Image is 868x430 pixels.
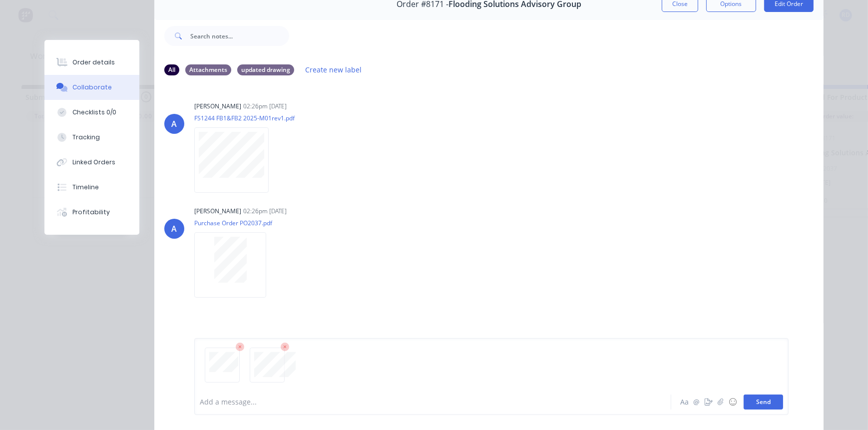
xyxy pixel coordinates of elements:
div: All [164,64,179,75]
div: Order details [72,58,115,67]
button: Tracking [44,125,139,150]
div: Checklists 0/0 [72,108,116,117]
button: Collaborate [44,75,139,100]
div: Linked Orders [72,158,115,167]
div: A [172,118,177,130]
div: [PERSON_NAME] [194,102,241,111]
button: Timeline [44,175,139,200]
button: @ [691,396,703,408]
div: Timeline [72,183,99,192]
button: ☺ [727,396,739,408]
div: 02:26pm [DATE] [243,207,287,216]
div: Collaborate [72,83,112,92]
button: Aa [679,396,691,408]
p: Purchase Order PO2037.pdf [194,219,276,227]
button: Checklists 0/0 [44,100,139,125]
p: FS1244 FB1&FB2 2025-M01rev1.pdf [194,114,295,122]
div: Profitability [72,208,110,217]
button: Order details [44,50,139,75]
button: Linked Orders [44,150,139,175]
div: Attachments [185,64,231,75]
div: Tracking [72,133,100,142]
div: updated drawing [237,64,294,75]
div: [PERSON_NAME] [194,207,241,216]
div: 02:26pm [DATE] [243,102,287,111]
button: Profitability [44,200,139,225]
input: Search notes... [190,26,289,46]
div: A [172,223,177,235]
button: Create new label [300,63,367,76]
button: Send [744,395,783,410]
